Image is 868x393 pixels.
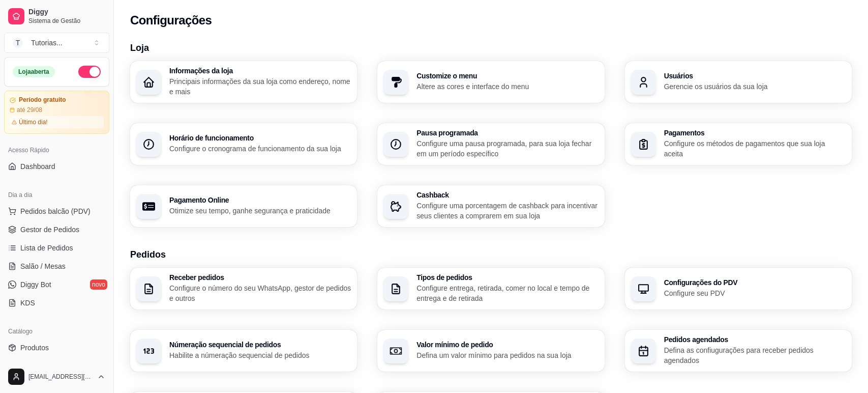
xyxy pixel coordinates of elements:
button: Pagamento OnlineOtimize seu tempo, ganhe segurança e praticidade [130,185,357,227]
button: Informações da lojaPrincipais informações da sua loja como endereço, nome e mais [130,61,357,103]
h3: Pagamentos [664,129,846,136]
h3: Tipos de pedidos [416,274,598,281]
h2: Configurações [130,12,212,29]
p: Configure o número do seu WhatsApp, gestor de pedidos e outros [169,283,351,303]
span: KDS [20,298,35,308]
button: PagamentosConfigure os métodos de pagamentos que sua loja aceita [625,123,852,165]
button: Pedidos balcão (PDV) [4,203,109,219]
h3: Informações da loja [169,67,351,74]
a: Salão / Mesas [4,258,109,274]
p: Configure uma pausa programada, para sua loja fechar em um período específico [416,138,598,159]
a: Diggy Botnovo [4,276,109,293]
button: UsuáriosGerencie os usuários da sua loja [625,61,852,103]
p: Configure uma porcentagem de cashback para incentivar seus clientes a comprarem em sua loja [416,201,598,221]
a: Produtos [4,340,109,356]
div: Acesso Rápido [4,142,109,158]
a: Gestor de Pedidos [4,221,109,238]
a: Complementos [4,358,109,374]
p: Habilite a númeração sequencial de pedidos [169,350,351,360]
h3: Valor mínimo de pedido [416,341,598,348]
h3: Pagamento Online [169,196,351,204]
button: Tipos de pedidosConfigure entrega, retirada, comer no local e tempo de entrega e de retirada [377,268,604,310]
a: Período gratuitoaté 29/08Último dia! [4,91,109,134]
article: Último dia! [19,118,48,126]
button: Select a team [4,33,109,53]
p: Otimize seu tempo, ganhe segurança e praticidade [169,206,351,216]
span: Gestor de Pedidos [20,224,79,235]
div: Dia a dia [4,187,109,203]
button: Pausa programadaConfigure uma pausa programada, para sua loja fechar em um período específico [377,123,604,165]
span: Produtos [20,343,49,353]
button: Valor mínimo de pedidoDefina um valor mínimo para pedidos na sua loja [377,330,604,372]
span: Pedidos balcão (PDV) [20,206,91,216]
p: Defina um valor mínimo para pedidos na sua loja [416,350,598,360]
h3: Cashback [416,191,598,199]
span: Dashboard [20,161,55,172]
h3: Receber pedidos [169,274,351,281]
p: Configure o cronograma de funcionamento da sua loja [169,144,351,154]
h3: Horário de funcionamento [169,134,351,142]
p: Configure seu PDV [664,288,846,298]
h3: Loja [130,41,852,55]
p: Gerencie os usuários da sua loja [664,81,846,92]
p: Defina as confiugurações para receber pedidos agendados [664,345,846,366]
span: [EMAIL_ADDRESS][DOMAIN_NAME] [28,373,93,381]
span: Sistema de Gestão [28,17,105,25]
button: Pedidos agendadosDefina as confiugurações para receber pedidos agendados [625,330,852,372]
a: Lista de Pedidos [4,240,109,256]
span: Diggy [28,8,105,17]
button: CashbackConfigure uma porcentagem de cashback para incentivar seus clientes a comprarem em sua loja [377,185,604,227]
div: Catálogo [4,323,109,340]
span: Diggy Bot [20,279,51,290]
article: Período gratuito [19,96,66,104]
a: DiggySistema de Gestão [4,4,109,29]
h3: Pedidos [130,247,852,262]
button: Horário de funcionamentoConfigure o cronograma de funcionamento da sua loja [130,123,357,165]
span: Lista de Pedidos [20,243,73,253]
h3: Usuários [664,72,846,79]
p: Configure entrega, retirada, comer no local e tempo de entrega e de retirada [416,283,598,303]
span: Salão / Mesas [20,261,66,271]
button: Customize o menuAltere as cores e interface do menu [377,61,604,103]
button: Númeração sequencial de pedidosHabilite a númeração sequencial de pedidos [130,330,357,372]
button: Receber pedidosConfigure o número do seu WhatsApp, gestor de pedidos e outros [130,268,357,310]
h3: Customize o menu [416,72,598,79]
a: KDS [4,295,109,311]
h3: Pedidos agendados [664,336,846,343]
p: Altere as cores e interface do menu [416,81,598,92]
h3: Pausa programada [416,129,598,136]
p: Principais informações da sua loja como endereço, nome e mais [169,76,351,97]
h3: Configurações do PDV [664,279,846,286]
h3: Númeração sequencial de pedidos [169,341,351,348]
div: Loja aberta [13,66,55,77]
a: Dashboard [4,158,109,175]
div: Tutorias ... [31,38,63,48]
button: Configurações do PDVConfigure seu PDV [625,268,852,310]
p: Configure os métodos de pagamentos que sua loja aceita [664,138,846,159]
button: [EMAIL_ADDRESS][DOMAIN_NAME] [4,364,109,389]
span: T [13,38,23,48]
article: até 29/08 [17,106,42,114]
button: Alterar Status [78,66,101,78]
